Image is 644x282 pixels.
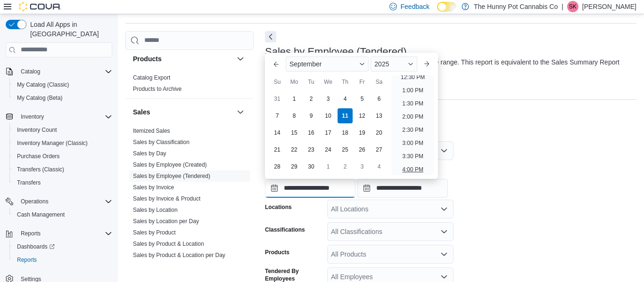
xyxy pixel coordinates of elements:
[17,66,44,77] button: Catalog
[567,1,578,12] div: Sarah Kailan
[133,184,174,191] a: Sales by Invoice
[133,139,190,145] a: Sales by Classification
[133,195,200,202] a: Sales by Invoice & Product
[391,75,434,175] ul: Time
[17,243,55,250] span: Dashboards
[265,249,289,256] label: Products
[17,153,60,160] span: Purchase Orders
[133,107,150,117] h3: Sales
[265,31,276,42] button: Next
[133,150,166,157] span: Sales by Day
[269,90,388,175] div: September, 2025
[372,142,387,157] div: day-27
[265,203,292,211] label: Locations
[9,150,116,163] button: Purchase Orders
[133,218,199,225] a: Sales by Location per Day
[133,229,176,236] a: Sales by Product
[133,173,210,179] a: Sales by Employee (Tendered)
[398,85,427,96] li: 1:00 PM
[355,125,370,140] div: day-19
[398,164,427,175] li: 4:00 PM
[338,159,353,174] div: day-2
[270,125,285,140] div: day-14
[440,273,448,281] button: Open list of options
[9,253,116,266] button: Reports
[372,159,387,174] div: day-4
[304,91,319,106] div: day-2
[289,60,322,68] span: September
[133,161,207,168] a: Sales by Employee (Created)
[17,196,112,207] span: Operations
[133,218,199,225] span: Sales by Location per Day
[9,137,116,150] button: Inventory Manager (Classic)
[13,137,112,149] span: Inventory Manager (Classic)
[17,94,63,102] span: My Catalog (Beta)
[13,124,112,136] span: Inventory Count
[2,195,116,208] button: Operations
[13,92,112,104] span: My Catalog (Beta)
[17,139,88,147] span: Inventory Manager (Classic)
[17,211,65,218] span: Cash Management
[321,74,336,89] div: We
[13,177,112,188] span: Transfers
[398,98,427,109] li: 1:30 PM
[133,74,170,81] span: Catalog Export
[265,57,632,77] div: View sales totals by tendered employee for a specified date range. This report is equivalent to t...
[372,74,387,89] div: Sa
[265,226,305,234] label: Classifications
[355,74,370,89] div: Fr
[13,241,112,252] span: Dashboards
[270,108,285,123] div: day-7
[9,176,116,189] button: Transfers
[133,251,225,259] span: Sales by Product & Location per Day
[397,72,429,83] li: 12:30 PM
[17,228,44,239] button: Reports
[270,74,285,89] div: Su
[270,142,285,157] div: day-21
[133,127,170,135] span: Itemized Sales
[133,229,176,236] span: Sales by Product
[440,205,448,213] button: Open list of options
[321,91,336,106] div: day-3
[321,159,336,174] div: day-1
[321,142,336,157] div: day-24
[355,159,370,174] div: day-3
[265,179,355,198] input: Press the down key to enter a popover containing a calendar. Press the escape key to close the po...
[17,196,52,207] button: Operations
[569,1,577,12] span: SK
[17,81,69,89] span: My Catalog (Classic)
[9,240,116,253] a: Dashboards
[125,72,254,98] div: Products
[17,166,64,173] span: Transfers (Classic)
[13,92,66,104] a: My Catalog (Beta)
[21,230,41,237] span: Reports
[21,113,44,121] span: Inventory
[398,137,427,149] li: 3:00 PM
[133,54,233,64] button: Products
[374,60,389,68] span: 2025
[287,125,302,140] div: day-15
[440,250,448,258] button: Open list of options
[133,252,225,258] a: Sales by Product & Location per Day
[133,206,178,214] span: Sales by Location
[133,161,207,169] span: Sales by Employee (Created)
[21,68,40,75] span: Catalog
[9,208,116,221] button: Cash Management
[582,1,636,12] p: [PERSON_NAME]
[9,163,116,176] button: Transfers (Classic)
[372,91,387,106] div: day-6
[287,108,302,123] div: day-8
[355,142,370,157] div: day-26
[372,108,387,123] div: day-13
[13,151,112,162] span: Purchase Orders
[440,228,448,235] button: Open list of options
[13,209,112,220] span: Cash Management
[265,46,407,57] h3: Sales by Employee (Tendered)
[125,125,254,276] div: Sales
[133,138,190,146] span: Sales by Classification
[474,1,558,12] p: The Hunny Pot Cannabis Co
[13,79,73,90] a: My Catalog (Classic)
[270,91,285,106] div: day-31
[398,124,427,136] li: 2:30 PM
[304,125,319,140] div: day-16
